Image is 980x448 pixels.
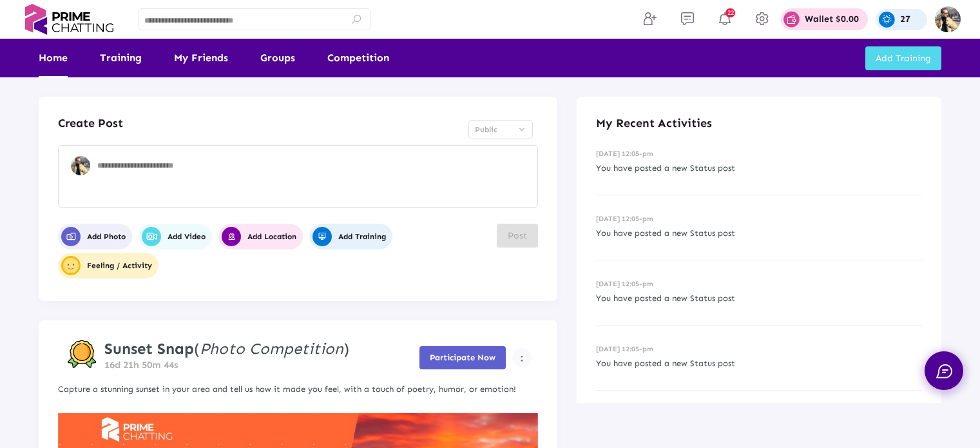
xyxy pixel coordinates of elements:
img: user-profile [71,156,90,175]
h4: My Recent Activities [596,116,922,130]
p: Capture a stunning sunset in your area and tell us how it made you feel, with a touch of poetry, ... [58,382,538,396]
a: Groups [260,39,295,77]
h6: [DATE] 12:05-pm [596,345,922,353]
h4: Create Post [58,116,123,130]
h6: [DATE] 12:05-pm [596,215,922,223]
img: user-profile [63,258,79,273]
span: Post [508,230,527,241]
button: Add Photo [58,224,132,249]
mat-select: Select Privacy [468,120,533,139]
i: Photo Competition [200,339,343,358]
img: more [521,355,523,362]
a: Home [39,39,68,77]
a: Competition [327,39,389,77]
p: You have posted a new Status post [596,356,922,371]
span: Add Photo [61,227,126,246]
p: 27 [900,15,910,24]
span: Add Video [142,227,206,246]
p: You have posted a new Status post [596,161,922,175]
button: Add Training [309,224,392,249]
img: competition-badge.svg [68,340,97,369]
button: Example icon-button with a menu [512,348,532,367]
img: logo [19,4,119,35]
span: Public [475,125,497,134]
p: You have posted a new Status post [596,226,922,240]
p: Wallet $0.00 [805,15,859,24]
span: Participate Now [430,353,495,362]
a: My Friends [174,39,228,77]
h4: ( ) [104,340,349,358]
span: Add Training [876,53,931,64]
img: img [935,6,961,32]
h6: [DATE] 12:05-pm [596,150,922,158]
strong: Sunset Snap [104,339,194,358]
p: You have posted a new Status post [596,291,922,306]
button: Add Video [139,224,212,249]
button: Add Training [865,46,941,70]
h6: [DATE] 12:05-pm [596,280,922,288]
span: Add Training [312,227,386,246]
button: Add Location [218,224,303,249]
span: 22 [725,8,735,17]
span: Feeling / Activity [61,256,152,275]
img: chat.svg [936,364,952,378]
button: Post [497,224,538,248]
button: Participate Now [419,346,506,369]
a: Training [100,39,142,77]
span: Add Location [222,227,296,246]
button: user-profileFeeling / Activity [58,253,159,278]
span: 16d 21h 50m 44s [104,359,178,371]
